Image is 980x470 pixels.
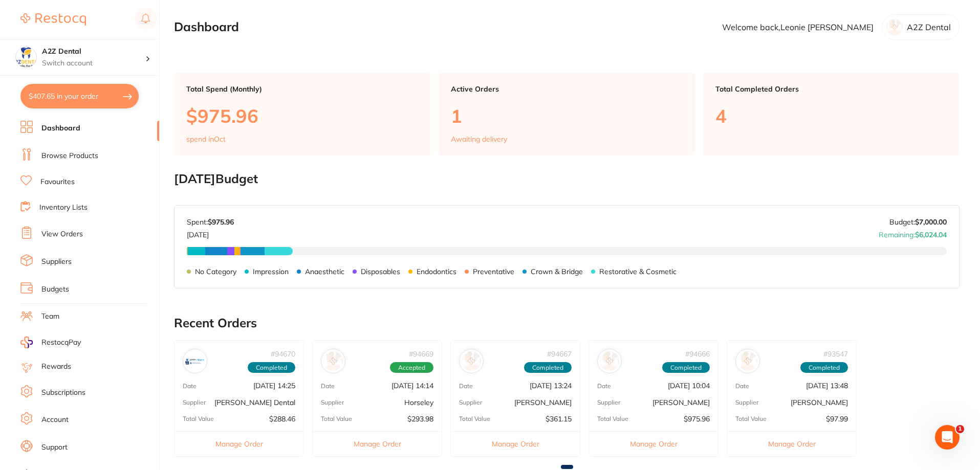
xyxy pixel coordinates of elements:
p: [DATE] 13:48 [806,382,848,390]
a: Browse Products [41,151,98,161]
p: Endodontics [417,267,456,276]
a: Suppliers [41,257,72,267]
a: Account [41,415,69,425]
button: Manage Order [727,431,856,456]
span: Completed [800,362,848,373]
img: A2Z Dental [16,47,36,68]
button: Manage Order [451,431,580,456]
p: Preventative [473,267,514,276]
button: $407.65 in your order [20,84,139,108]
button: Manage Order [313,431,442,456]
h2: Dashboard [174,20,239,34]
a: Inventory Lists [39,203,88,213]
p: Restorative & Cosmetic [599,267,677,276]
p: Impression [253,267,289,276]
span: Completed [524,362,572,373]
p: Switch account [42,58,145,69]
p: [DATE] 14:25 [253,382,295,390]
strong: $975.96 [208,217,234,227]
img: Erskine Dental [185,351,205,371]
p: # 94670 [271,350,295,358]
p: Total Value [735,415,767,422]
p: [PERSON_NAME] Dental [214,398,295,407]
p: Supplier [735,399,758,406]
strong: $6,024.04 [915,230,947,239]
p: $361.15 [546,415,572,423]
p: Date [321,383,335,390]
p: [DATE] 14:14 [391,382,433,390]
p: [PERSON_NAME] [791,398,848,407]
p: [DATE] 10:04 [668,382,710,390]
span: RestocqPay [41,338,81,348]
p: # 93547 [823,350,848,358]
a: Favourites [40,177,75,187]
p: Supplier [597,399,620,406]
p: Spent: [187,218,234,226]
a: Rewards [41,362,71,372]
p: spend in Oct [186,135,226,143]
iframe: Intercom live chat [935,425,960,450]
p: Welcome back, Leonie [PERSON_NAME] [722,23,874,32]
p: [DATE] 13:24 [530,382,572,390]
p: $97.99 [826,415,848,423]
p: Horseley [404,398,433,407]
p: Date [597,383,611,390]
button: Manage Order [589,431,718,456]
a: Team [41,311,59,322]
a: Dashboard [41,123,80,133]
a: View Orders [41,229,83,239]
a: Budgets [41,284,69,295]
p: Supplier [183,399,206,406]
h2: Recent Orders [174,316,960,330]
img: Henry Schein Halas [462,351,481,371]
p: [DATE] [187,227,234,239]
span: Accepted [390,362,433,373]
a: RestocqPay [20,337,81,348]
p: $975.96 [684,415,710,423]
a: Active Orders1Awaiting delivery [439,73,695,155]
img: Restocq Logo [20,13,86,26]
p: Total Value [597,415,628,422]
span: 1 [956,425,964,433]
p: Date [183,383,197,390]
p: 4 [715,105,947,126]
a: Restocq Logo [20,8,86,31]
p: Remaining: [879,227,947,239]
p: Total Value [321,415,352,422]
h4: A2Z Dental [42,47,145,57]
h2: [DATE] Budget [174,172,960,186]
p: A2Z Dental [907,23,951,32]
p: [PERSON_NAME] [652,398,710,407]
p: Total Value [183,415,214,422]
a: Total Completed Orders4 [703,73,960,155]
p: Supplier [459,399,482,406]
p: 1 [451,105,683,126]
p: Anaesthetic [305,267,344,276]
span: Completed [662,362,710,373]
p: Awaiting delivery [451,135,507,143]
a: Total Spend (Monthly)$975.96spend inOct [174,73,430,155]
p: Supplier [321,399,344,406]
p: # 94669 [409,350,433,358]
p: Active Orders [451,85,683,93]
p: Budget: [889,218,947,226]
img: Adam Dental [738,351,757,371]
p: # 94666 [685,350,710,358]
p: No Category [195,267,236,276]
p: Total Completed Orders [715,85,947,93]
img: RestocqPay [20,337,33,348]
p: Disposables [361,267,400,276]
a: Support [41,442,68,453]
p: Total Spend (Monthly) [186,85,418,93]
strong: $7,000.00 [915,217,947,227]
p: $288.46 [269,415,295,423]
p: # 94667 [547,350,572,358]
p: Total Value [459,415,490,422]
p: $975.96 [186,105,418,126]
a: Subscriptions [41,388,85,398]
p: [PERSON_NAME] [514,398,572,407]
span: Completed [248,362,295,373]
p: Date [735,383,749,390]
img: Horseley [323,351,343,371]
p: Crown & Bridge [531,267,583,276]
